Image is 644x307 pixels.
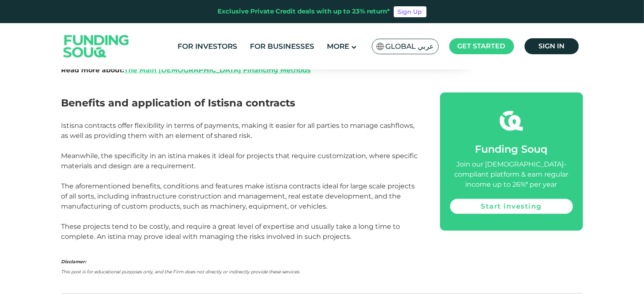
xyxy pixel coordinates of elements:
[500,109,523,132] img: fsicon
[458,42,506,50] span: Get started
[386,42,434,51] span: Global عربي
[61,259,87,265] em: Disclamer:
[55,25,138,68] img: Logo
[376,43,384,50] img: SA Flag
[61,222,400,241] span: These projects tend to be costly, and require a great level of expertise and usually take a long ...
[125,66,311,74] a: The Main [DEMOGRAPHIC_DATA] Financing Methods
[61,182,415,210] span: The aforementioned benefits, conditions and features make istisna contracts ideal for large scale...
[175,40,239,53] a: For Investors
[394,6,427,17] a: Sign Up
[525,38,579,54] a: Sign in
[327,42,349,50] span: More
[450,159,573,190] div: Join our [DEMOGRAPHIC_DATA]-compliant platform & earn regular income up to 26%* per year
[61,122,415,140] span: Istisna contracts offer flexibility in terms of payments, making it easier for all parties to man...
[61,269,300,275] em: This post is for educational purposes only, and the Firm does not directly or indirectly provide ...
[61,152,418,170] span: Meanwhile, the specificity in an istina makes it ideal for projects that require customization, w...
[538,42,564,50] span: Sign in
[475,143,548,155] span: Funding Souq
[248,40,316,53] a: For Businesses
[218,7,390,16] div: Exclusive Private Credit deals with up to 23% return*
[61,66,311,74] span: Read more about:
[61,97,296,109] span: Benefits and application of Istisna contracts
[450,199,573,214] a: Start investing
